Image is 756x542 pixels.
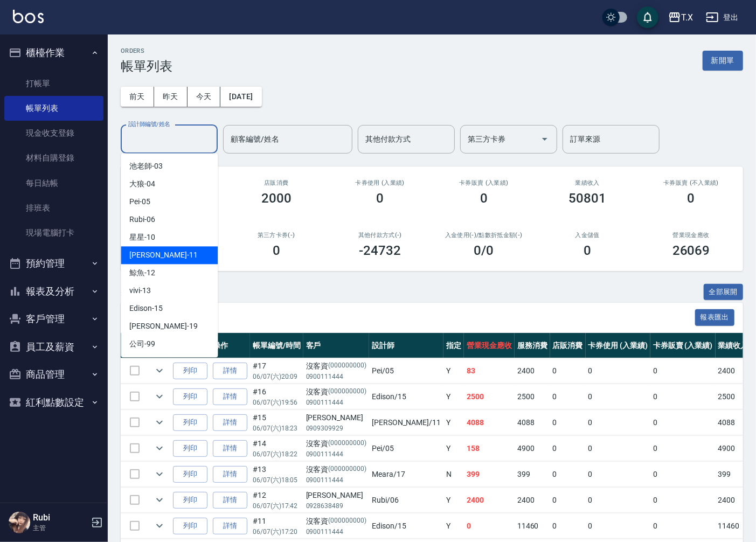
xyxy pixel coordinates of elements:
[151,518,168,534] button: expand row
[586,488,651,513] td: 0
[464,410,515,435] td: 4088
[480,191,488,206] h3: 0
[329,438,367,449] p: (000000000)
[550,513,586,539] td: 0
[4,196,103,220] a: 排班表
[306,412,366,423] div: [PERSON_NAME]
[129,178,155,190] span: 大狼 -04
[369,462,443,487] td: Meara /17
[369,358,443,384] td: Pei /05
[716,436,751,461] td: 4900
[653,232,731,239] h2: 營業現金應收
[369,384,443,409] td: Edison /15
[550,358,586,384] td: 0
[550,488,586,513] td: 0
[515,488,550,513] td: 2400
[704,284,744,301] button: 全部展開
[716,488,751,513] td: 2400
[443,384,464,409] td: Y
[273,243,280,258] h3: 0
[253,501,301,511] p: 06/07 (六) 17:42
[515,436,550,461] td: 4900
[672,243,710,258] h3: 26069
[515,410,550,435] td: 4088
[4,121,103,145] a: 現金收支登錄
[4,277,103,305] button: 報表及分析
[306,449,366,459] p: 0900111444
[695,312,735,322] a: 報表匯出
[716,513,751,539] td: 11460
[13,10,44,23] img: Logo
[306,438,366,449] div: 沒客資
[173,388,207,405] button: 列印
[4,333,103,361] button: 員工及薪資
[253,527,301,537] p: 06/07 (六) 17:20
[443,513,464,539] td: Y
[515,462,550,487] td: 399
[586,358,651,384] td: 0
[173,440,207,457] button: 列印
[253,449,301,459] p: 06/07 (六) 18:22
[151,440,168,456] button: expand row
[213,414,247,431] a: 詳情
[515,513,550,539] td: 11460
[188,87,221,107] button: 今天
[151,388,168,405] button: expand row
[129,196,150,207] span: Pei -05
[213,440,247,457] a: 詳情
[515,358,550,384] td: 2400
[650,358,716,384] td: 0
[4,388,103,416] button: 紅利點數設定
[129,232,155,243] span: 星星 -10
[695,309,735,326] button: 報表匯出
[121,47,172,54] h2: ORDERS
[586,513,651,539] td: 0
[173,363,207,379] button: 列印
[550,333,586,358] th: 店販消費
[129,338,155,350] span: 公司 -99
[238,232,316,239] h2: 第三方卡券(-)
[329,464,367,475] p: (000000000)
[369,333,443,358] th: 設計師
[129,214,155,225] span: Rubi -06
[716,358,751,384] td: 2400
[213,363,247,379] a: 詳情
[650,488,716,513] td: 0
[213,492,247,509] a: 詳情
[306,386,366,398] div: 沒客資
[238,179,316,186] h2: 店販消費
[9,512,30,533] img: Person
[306,490,366,501] div: [PERSON_NAME]
[650,384,716,409] td: 0
[549,232,627,239] h2: 入金儲值
[650,513,716,539] td: 0
[129,303,163,314] span: Edison -15
[341,232,419,239] h2: 其他付款方式(-)
[213,388,247,405] a: 詳情
[173,466,207,483] button: 列印
[151,414,168,430] button: expand row
[443,436,464,461] td: Y
[306,372,366,381] p: 0900111444
[650,410,716,435] td: 0
[716,384,751,409] td: 2500
[515,384,550,409] td: 2500
[703,55,743,65] a: 新開單
[306,398,366,407] p: 0900111444
[359,243,401,258] h3: -24732
[250,410,303,435] td: #15
[341,179,419,186] h2: 卡券使用 (入業績)
[33,512,88,523] h5: Rubi
[4,220,103,245] a: 現場電腦打卡
[584,243,591,258] h3: 0
[586,436,651,461] td: 0
[253,398,301,407] p: 06/07 (六) 19:56
[549,179,627,186] h2: 業績收入
[253,475,301,485] p: 06/07 (六) 18:05
[329,360,367,372] p: (000000000)
[306,360,366,372] div: 沒客資
[213,518,247,534] a: 詳情
[464,436,515,461] td: 158
[250,384,303,409] td: #16
[306,516,366,527] div: 沒客資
